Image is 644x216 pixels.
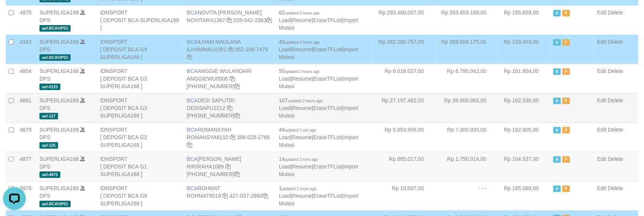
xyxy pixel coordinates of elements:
a: Edit [597,185,606,191]
a: Resume [292,76,312,82]
a: SUPERLIGA168 [39,127,79,133]
a: Copy 3980282766 to clipboard [187,142,192,148]
a: RIRIRAHA1089 [187,164,224,170]
td: IDNSPORT [ DEPOSIT BCA G3 SUPERLIGA168 ] [97,93,184,122]
td: NOVITA [PERSON_NAME] 028-042-2363 [184,5,276,35]
a: EraseTFList [313,105,342,111]
span: Active [553,68,561,75]
td: Rp 10.007,00 [373,181,435,210]
a: Copy ROMANSYA8110 to clipboard [230,134,235,140]
span: 107 [279,97,323,103]
td: 4877 [17,152,36,181]
span: | | | [279,10,358,31]
span: BCA [187,39,198,45]
a: Delete [608,97,623,103]
a: Resume [292,105,312,111]
a: EraseTFList [313,76,342,82]
td: IDNSPORT [ DEPOSIT BCA G9 SUPERLIGA168 ] [97,35,184,64]
td: Rp 161.604,00 [498,64,550,93]
td: 4875 [17,5,36,35]
span: Paused [562,186,570,192]
td: ILHAM MAULANA 352-106-7479 [184,35,276,64]
a: Copy DESISAPU2212 to clipboard [227,105,232,111]
a: SUPERLIGA168 [39,185,79,191]
span: BCA [187,127,198,133]
td: Rp 1.750.014,00 [435,152,498,181]
a: Delete [608,185,623,191]
span: updated 2 hours ago [285,70,320,74]
a: Copy 3521067479 to clipboard [187,54,192,60]
a: Load [279,134,291,140]
span: 40 [279,39,320,45]
td: Rp 162.536,00 [498,93,550,122]
td: Rp 165.068,00 [498,181,550,210]
a: EraseTFList [313,164,342,170]
td: IDNSPORT [ DEPOSIT BCA G1 SUPERLIGA168 ] [97,152,184,181]
a: EraseTFList [313,17,342,23]
td: 3976 [17,181,36,210]
span: | | | [279,39,358,60]
a: Delete [608,10,623,16]
a: Copy ILHAMMAU2391 to clipboard [228,46,233,52]
span: Active [553,10,561,16]
a: Import Mutasi [279,193,358,206]
span: | | | [279,97,358,119]
span: | | | [279,156,358,177]
span: aaf-127 [39,113,58,119]
button: Open LiveChat chat widget [3,3,26,26]
a: NOVITARA1387 [187,17,225,23]
td: IDNSPORT [ DEPOSIT BCA SUPERLIGA168 ] [97,5,184,35]
a: Load [279,193,291,199]
a: Resume [292,17,312,23]
a: Delete [608,39,623,45]
span: Paused [562,156,570,163]
a: Resume [292,164,312,170]
td: Rp 159.403,00 [498,35,550,64]
a: Edit [597,68,606,74]
td: Rp 155.659,00 [498,5,550,35]
span: updated 2 hours ago [285,40,320,44]
a: Copy NOVITARA1387 to clipboard [227,17,232,23]
td: DPS [36,122,97,152]
a: EraseTFList [313,193,342,199]
span: | | | [279,68,358,89]
a: DESISAPU2212 [187,105,225,111]
td: [PERSON_NAME] [PHONE_NUMBER] [184,152,276,181]
a: ROHMAT9018 [187,193,221,199]
td: Rp 282.260.757,00 [373,35,435,64]
a: Edit [597,156,606,162]
a: EraseTFList [313,46,342,52]
td: Rp 27.197.462,00 [373,93,435,122]
span: 1 [279,185,317,191]
td: Rp 164.537,00 [498,152,550,181]
span: BCA [187,10,198,16]
td: IDNSPORT [ DEPOSIT BCA G2 SUPERLIGA168 ] [97,122,184,152]
span: 14 [279,156,318,162]
a: Copy 4062213373 to clipboard [235,83,240,89]
a: Import Mutasi [279,134,358,148]
a: Import Mutasi [279,105,358,119]
a: Copy RIRIRAHA1089 to clipboard [225,164,231,170]
td: Rp 7.300.035,00 [435,122,498,152]
a: SUPERLIGA168 [39,10,79,16]
td: IDNSPORT [ DEPOSIT BCA G9 SUPERLIGA168 ] [97,181,184,210]
td: DESI SAPUTRI [PHONE_NUMBER] [184,93,276,122]
span: aaf-4875 [39,172,60,178]
td: 4879 [17,122,36,152]
span: updated 2 hours ago [282,187,317,191]
td: Rp 293.460.007,00 [373,5,435,35]
span: aaf-0125 [39,84,60,90]
a: Import Mutasi [279,76,358,89]
a: Load [279,46,291,52]
a: Load [279,17,291,23]
a: Copy 0280422363 to clipboard [267,17,272,23]
td: DPS [36,64,97,93]
a: Copy ANGGIEWU0506 to clipboard [230,76,235,82]
span: 50 [279,68,320,74]
span: 62 [279,10,320,16]
a: ANGGIEWU0506 [187,76,228,82]
span: Paused [562,98,570,104]
span: Active [553,98,561,104]
span: Paused [562,10,570,16]
td: ANGGIE WULANDARI [PHONE_NUMBER] [184,64,276,93]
